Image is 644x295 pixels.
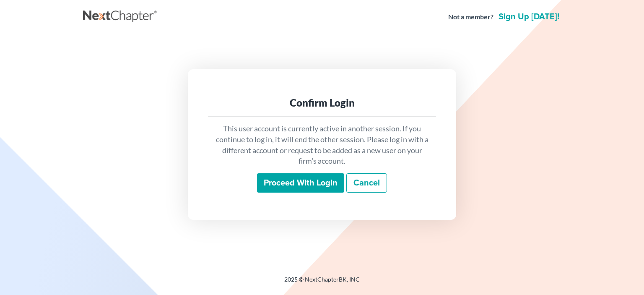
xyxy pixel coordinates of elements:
a: Cancel [346,173,387,193]
a: Sign up [DATE]! [497,13,561,21]
input: Proceed with login [257,173,344,193]
div: 2025 © NextChapterBK, INC [83,275,561,290]
p: This user account is currently active in another session. If you continue to log in, it will end ... [215,123,429,167]
strong: Not a member? [448,12,493,22]
div: Confirm Login [215,96,429,110]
